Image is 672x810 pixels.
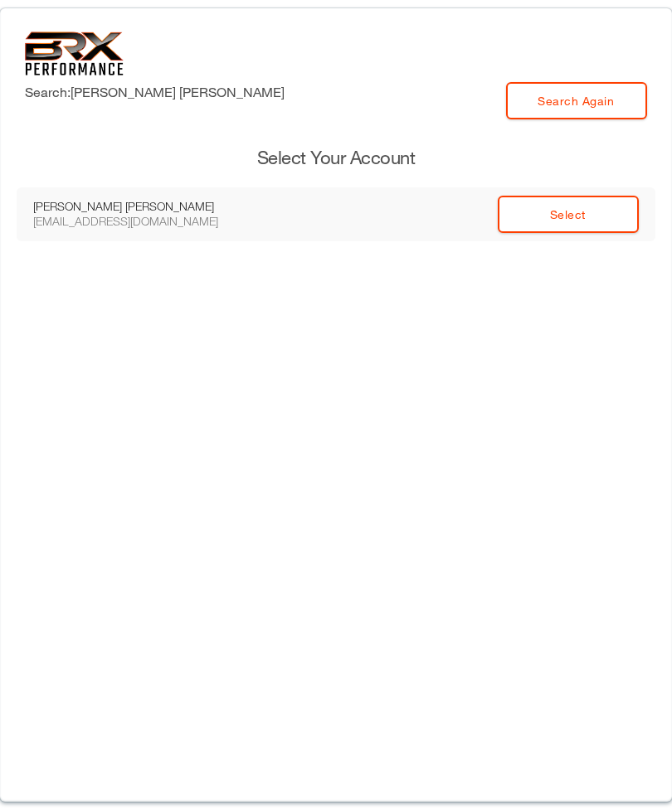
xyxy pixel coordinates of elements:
label: Search: [PERSON_NAME] [PERSON_NAME] [25,82,285,102]
img: 6f7da32581c89ca25d665dc3aae533e4f14fe3ef_original.svg [25,32,124,75]
h3: Select Your Account [17,145,655,171]
a: Select [498,196,639,233]
a: Search Again [506,82,647,119]
div: [EMAIL_ADDRESS][DOMAIN_NAME] [33,214,257,229]
div: [PERSON_NAME] [PERSON_NAME] [33,199,257,214]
